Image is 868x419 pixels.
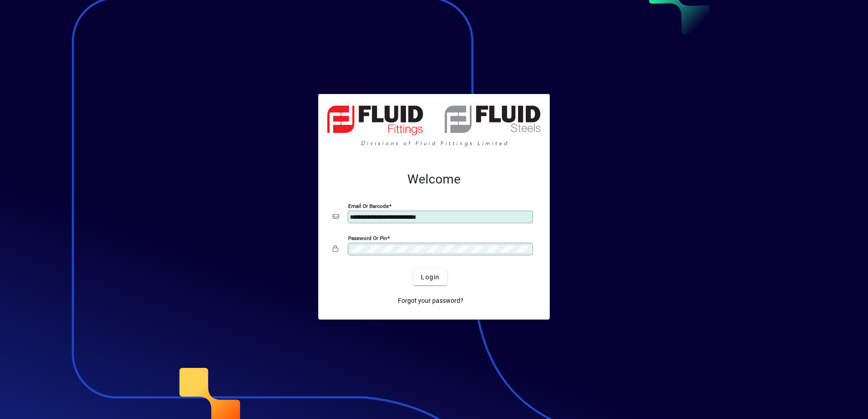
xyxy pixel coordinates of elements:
mat-label: Email or Barcode [348,203,389,209]
span: Login [421,273,439,282]
h2: Welcome [333,172,535,187]
button: Login [414,269,447,285]
mat-label: Password or Pin [348,235,387,241]
span: Forgot your password? [398,296,463,306]
a: Forgot your password? [394,292,467,309]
